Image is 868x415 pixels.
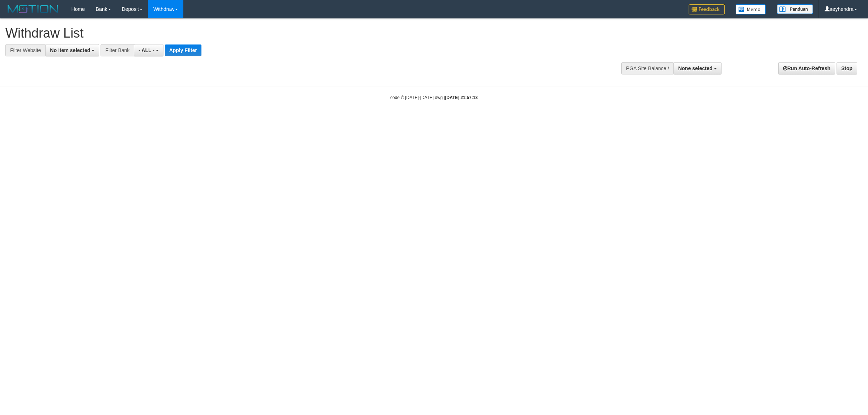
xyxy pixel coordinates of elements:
[5,44,45,56] div: Filter Website
[778,62,835,74] a: Run Auto-Refresh
[678,65,712,71] span: None selected
[5,4,60,14] img: MOTION_logo.png
[134,44,163,56] button: - ALL -
[689,4,725,14] img: Feedback.jpg
[165,44,201,56] button: Apply Filter
[837,62,857,74] a: Stop
[673,62,722,74] button: None selected
[445,95,478,100] strong: [DATE] 21:57:13
[621,62,673,74] div: PGA Site Balance /
[50,47,90,53] span: No item selected
[736,4,766,14] img: Button%20Memo.svg
[390,95,478,100] small: code © [DATE]-[DATE] dwg |
[5,26,571,40] h1: Withdraw List
[777,4,813,14] img: panduan.png
[139,47,154,53] span: - ALL -
[101,44,134,56] div: Filter Bank
[45,44,99,56] button: No item selected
